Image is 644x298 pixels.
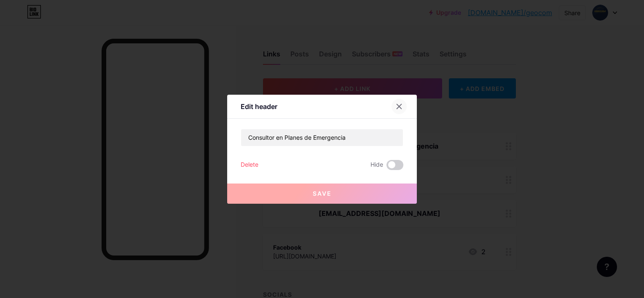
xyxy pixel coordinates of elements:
[227,184,417,204] button: Save
[241,129,403,146] input: Title
[241,160,258,170] div: Delete
[241,101,277,112] div: Edit header
[313,190,332,197] span: Save
[370,160,383,170] span: Hide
